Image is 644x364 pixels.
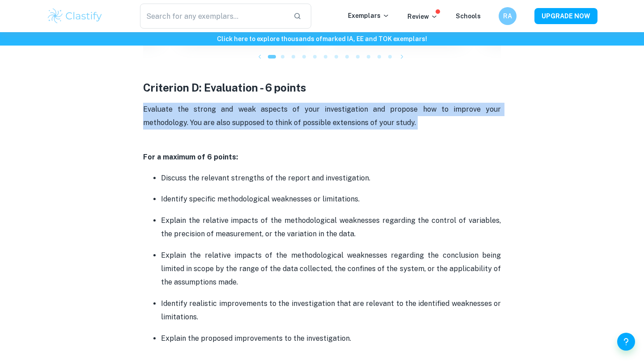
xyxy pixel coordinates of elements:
[143,81,306,94] strong: Criterion D: Evaluation - 6 points
[407,12,438,21] p: Review
[161,214,501,241] p: Explain the relative impacts of the methodological weaknesses regarding the control of variables,...
[161,332,501,345] p: Explain the proposed improvements to the investigation.
[161,297,501,324] p: Identify realistic improvements to the investigation that are relevant to the identified weakness...
[534,8,597,24] button: UPGRADE NOW
[161,192,501,206] p: Identify specific methodological weaknesses or limitations.
[2,34,642,44] h6: Click here to explore thousands of marked IA, EE and TOK exemplars !
[161,249,501,289] p: Explain the relative impacts of the methodological weaknesses regarding the conclusion being limi...
[47,7,103,25] img: Clastify logo
[161,172,501,185] p: Discuss the relevant strengths of the report and investigation.
[348,11,390,21] p: Exemplars
[143,153,238,161] strong: For a maximum of 6 points:
[456,13,481,20] a: Schools
[143,105,503,127] span: Evaluate the strong and weak aspects of your investigation and propose how to improve your method...
[503,11,513,21] h6: RA
[499,7,517,25] button: RA
[140,4,286,29] input: Search for any exemplars...
[617,333,635,351] button: Help and Feedback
